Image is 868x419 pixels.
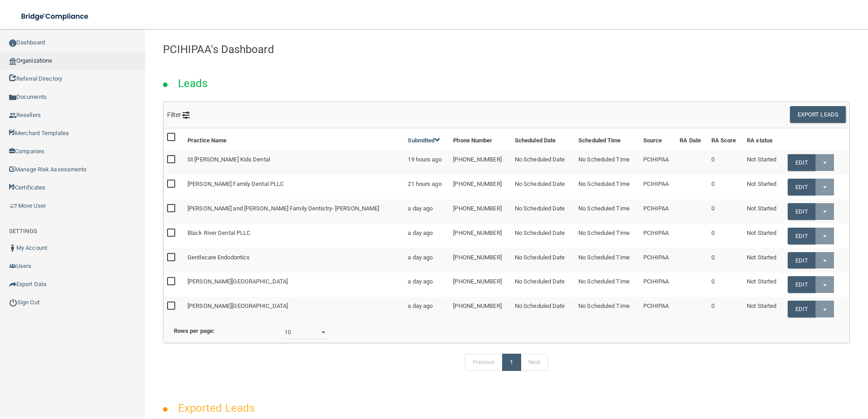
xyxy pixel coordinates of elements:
[790,106,846,123] button: Export Leads
[575,128,640,150] th: Scheduled Time
[788,252,815,269] a: Edit
[184,175,404,199] td: [PERSON_NAME] Family Dental PLLC
[640,175,676,199] td: PCIHIPAA
[575,297,640,321] td: No Scheduled Time
[184,248,404,273] td: Gentlecare Endodontics
[404,273,449,297] td: a day ago
[182,112,190,119] img: icon-filter@2x.21656d0b.png
[521,354,548,371] a: Next
[640,128,676,150] th: Source
[640,224,676,248] td: PCIHIPAA
[788,228,815,244] a: Edit
[743,199,784,224] td: Not Started
[511,273,575,297] td: No Scheduled Date
[9,263,16,270] img: icon-users.e205127d.png
[9,298,17,307] img: ic_power_dark.7ecde6b1.png
[743,248,784,273] td: Not Started
[640,150,676,175] td: PCIHIPAA
[9,244,16,252] img: ic_user_dark.df1a06c3.png
[9,94,16,101] img: icon-documents.8dae5593.png
[511,297,575,321] td: No Scheduled Date
[575,224,640,248] td: No Scheduled Time
[640,273,676,297] td: PCIHIPAA
[511,248,575,273] td: No Scheduled Date
[708,248,743,273] td: 0
[575,248,640,273] td: No Scheduled Time
[511,150,575,175] td: No Scheduled Date
[465,354,503,371] a: Previous
[708,150,743,175] td: 0
[575,150,640,175] td: No Scheduled Time
[404,199,449,224] td: a day ago
[184,150,404,175] td: St [PERSON_NAME] Kids Dental
[640,248,676,273] td: PCIHIPAA
[174,327,215,334] b: Rows per page:
[449,199,511,224] td: [PHONE_NUMBER]
[184,128,404,150] th: Practice Name
[449,150,511,175] td: [PHONE_NUMBER]
[404,297,449,321] td: a day ago
[743,224,784,248] td: Not Started
[449,175,511,199] td: [PHONE_NUMBER]
[184,273,404,297] td: [PERSON_NAME][GEOGRAPHIC_DATA]
[708,128,743,150] th: RA Score
[511,175,575,199] td: No Scheduled Date
[640,297,676,321] td: PCIHIPAA
[184,199,404,224] td: [PERSON_NAME] and [PERSON_NAME] Family Dentistry- [PERSON_NAME]
[449,224,511,248] td: [PHONE_NUMBER]
[511,128,575,150] th: Scheduled Date
[708,175,743,199] td: 0
[9,39,16,47] img: ic_dashboard_dark.d01f4a41.png
[575,273,640,297] td: No Scheduled Time
[9,226,37,237] label: SETTINGS
[184,224,404,248] td: Black River Dental PLLC
[708,199,743,224] td: 0
[163,44,850,55] h4: PCIHIPAA's Dashboard
[404,150,449,175] td: 19 hours ago
[708,273,743,297] td: 0
[708,224,743,248] td: 0
[404,224,449,248] td: a day ago
[449,248,511,273] td: [PHONE_NUMBER]
[788,154,815,171] a: Edit
[167,111,190,118] span: Filter
[9,112,16,119] img: ic_reseller.de258add.png
[788,203,815,220] a: Edit
[449,297,511,321] td: [PHONE_NUMBER]
[743,128,784,150] th: RA status
[511,224,575,248] td: No Scheduled Date
[743,297,784,321] td: Not Started
[788,276,815,293] a: Edit
[404,248,449,273] td: a day ago
[743,175,784,199] td: Not Started
[184,297,404,321] td: [PERSON_NAME][GEOGRAPHIC_DATA]
[575,199,640,224] td: No Scheduled Time
[640,199,676,224] td: PCIHIPAA
[743,273,784,297] td: Not Started
[676,128,707,150] th: RA Date
[788,179,815,195] a: Edit
[449,273,511,297] td: [PHONE_NUMBER]
[449,128,511,150] th: Phone Number
[743,150,784,175] td: Not Started
[9,281,16,288] img: icon-export.b9366987.png
[408,137,440,144] a: Submitted
[404,175,449,199] td: 21 hours ago
[9,201,18,210] img: briefcase.64adab9b.png
[575,175,640,199] td: No Scheduled Time
[169,71,217,96] h2: Leads
[511,199,575,224] td: No Scheduled Date
[708,297,743,321] td: 0
[502,354,521,371] a: 1
[788,301,815,317] a: Edit
[14,7,97,26] img: bridge_compliance_login_screen.278c3ca4.svg
[9,58,16,65] img: organization-icon.f8decf85.png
